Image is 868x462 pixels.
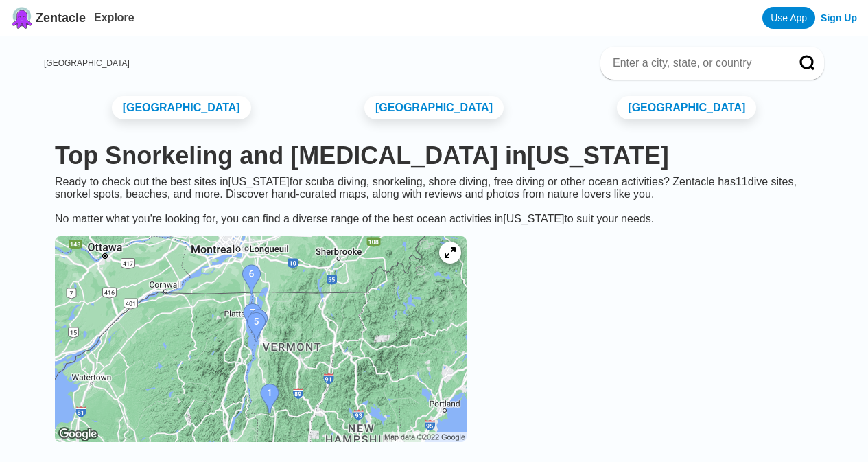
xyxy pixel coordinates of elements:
[364,96,504,119] a: [GEOGRAPHIC_DATA]
[44,176,824,225] div: Ready to check out the best sites in [US_STATE] for scuba diving, snorkeling, shore diving, free ...
[762,7,815,29] a: Use App
[36,11,86,25] span: Zentacle
[11,7,33,29] img: Zentacle logo
[55,141,813,170] h1: Top Snorkeling and [MEDICAL_DATA] in [US_STATE]
[611,56,780,70] input: Enter a city, state, or country
[11,7,86,29] a: Zentacle logoZentacle
[44,225,478,456] a: Vermont dive site map
[617,96,756,119] a: [GEOGRAPHIC_DATA]
[55,236,467,442] img: Vermont dive site map
[112,96,251,119] a: [GEOGRAPHIC_DATA]
[44,58,130,68] a: [GEOGRAPHIC_DATA]
[821,12,857,23] a: Sign Up
[94,12,134,23] a: Explore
